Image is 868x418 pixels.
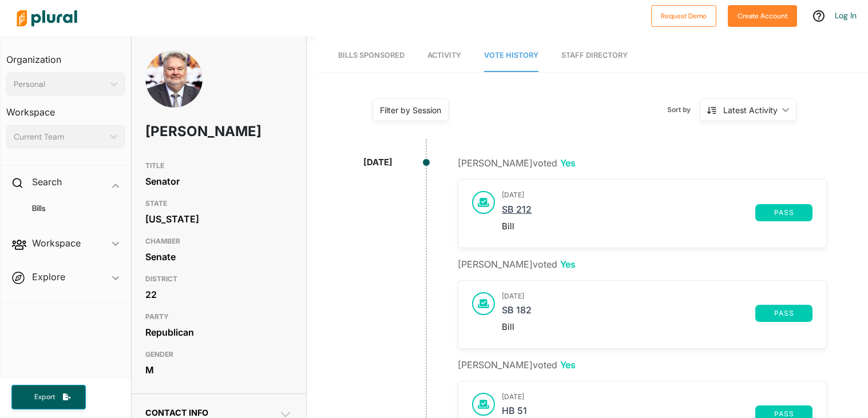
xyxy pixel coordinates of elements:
[560,157,576,169] span: Yes
[145,408,208,417] span: Contact Info
[502,322,812,332] div: Bill
[363,156,393,169] div: [DATE]
[14,131,106,143] div: Current Team
[762,411,806,417] span: pass
[145,324,292,341] div: Republican
[145,272,292,286] h3: DISTRICT
[560,359,576,371] span: Yes
[458,157,576,169] span: [PERSON_NAME] voted
[560,258,576,270] span: Yes
[380,104,441,116] div: Filter by Session
[145,197,292,210] h3: STATE
[26,392,63,402] span: Export
[145,361,292,379] div: M
[145,310,292,324] h3: PARTY
[762,310,806,317] span: pass
[145,248,292,265] div: Senate
[561,39,628,72] a: Staff Directory
[145,348,292,361] h3: GENDER
[667,105,700,115] span: Sort by
[502,204,755,221] a: SB 212
[728,5,797,27] button: Create Account
[762,209,806,216] span: pass
[11,385,86,409] button: Export
[484,51,538,59] span: Vote History
[728,9,797,21] a: Create Account
[145,114,233,149] h1: [PERSON_NAME]
[502,292,812,300] h3: [DATE]
[835,10,857,21] a: Log In
[338,51,405,59] span: Bills Sponsored
[502,221,812,232] div: Bill
[651,9,716,21] a: Request Demo
[18,203,119,214] a: Bills
[145,210,292,228] div: [US_STATE]
[427,51,461,59] span: Activity
[145,173,292,190] div: Senator
[484,39,538,72] a: Vote History
[14,78,106,90] div: Personal
[723,104,778,116] div: Latest Activity
[502,305,755,322] a: SB 182
[651,5,716,27] button: Request Demo
[145,50,203,122] img: Headshot of Mark Romanchuk
[145,286,292,303] div: 22
[32,176,62,188] h2: Search
[338,39,405,72] a: Bills Sponsored
[502,191,812,199] h3: [DATE]
[427,39,461,72] a: Activity
[145,234,292,248] h3: CHAMBER
[458,258,576,270] span: [PERSON_NAME] voted
[458,359,576,371] span: [PERSON_NAME] voted
[6,43,125,68] h3: Organization
[6,95,125,121] h3: Workspace
[502,393,812,401] h3: [DATE]
[145,159,292,173] h3: TITLE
